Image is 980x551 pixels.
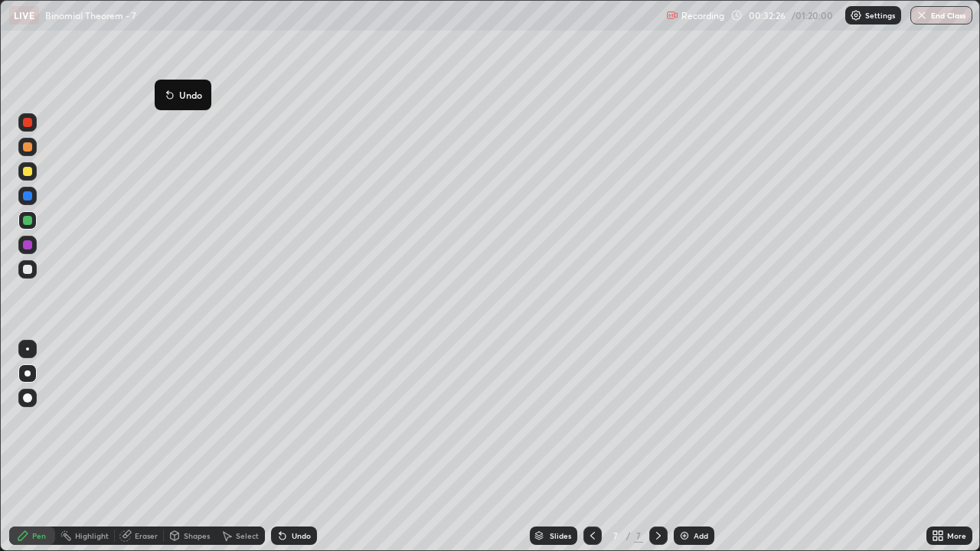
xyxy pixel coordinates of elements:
[626,531,631,540] div: /
[910,6,972,24] button: End Class
[681,10,724,21] p: Recording
[45,9,136,21] p: Binomial Theorem - 7
[666,9,678,21] img: recording.375f2c34.svg
[184,532,210,540] div: Shapes
[850,9,862,21] img: class-settings-icons
[550,532,571,540] div: Slides
[32,532,46,540] div: Pen
[161,86,205,104] button: Undo
[678,530,691,542] img: add-slide-button
[865,11,895,19] p: Settings
[947,532,966,540] div: More
[179,89,202,101] p: Undo
[916,9,928,21] img: end-class-cross
[14,9,34,21] p: LIVE
[608,531,623,540] div: 7
[236,532,259,540] div: Select
[694,532,708,540] div: Add
[75,532,109,540] div: Highlight
[634,529,643,543] div: 7
[292,532,311,540] div: Undo
[135,532,158,540] div: Eraser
